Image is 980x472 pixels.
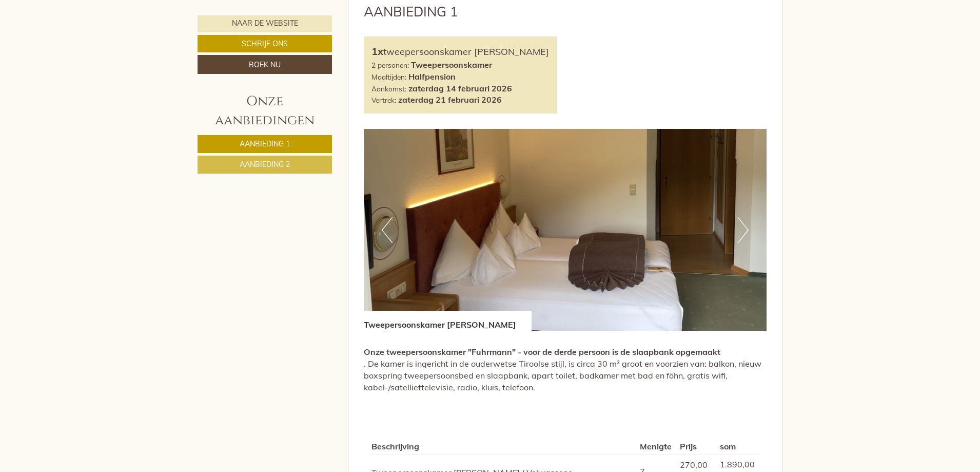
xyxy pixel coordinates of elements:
font: . De kamer is ingericht in de ouderwetse Tiroolse stijl, is circa 30 m² groot en voorzien van: ba... [364,358,761,392]
img: afbeelding [364,129,767,331]
font: Onze aanbiedingen [215,92,315,129]
font: Aankomst: [371,84,406,93]
a: Naar de website [198,15,332,32]
font: som [720,441,736,451]
font: zaterdag 14 februari 2026 [408,83,512,93]
font: Schrijf ons [242,39,288,48]
font: Aanbieding 2 [240,160,290,169]
button: Volgende [738,217,749,243]
font: Naar de website [232,19,298,28]
font: zaterdag 21 februari 2026 [398,95,502,105]
font: Aanbieding 1 [364,3,458,20]
font: Tweepersoonskamer [PERSON_NAME] [364,319,516,330]
font: Onze tweepersoonskamer "Fuhrmann" - voor de derde persoon is de slaapbank opgemaakt [364,347,720,357]
font: 2 personen: [371,61,409,69]
font: 1x [371,45,383,58]
font: Tweepersoonskamer [411,60,492,70]
button: Vorig [382,217,393,243]
font: Beschrijving [371,441,419,451]
font: Halfpension [408,71,456,82]
font: Aanbieding 1 [240,139,290,148]
font: Menigte [640,441,672,451]
font: Prijs [680,441,697,451]
font: Boek nu [249,60,281,69]
a: Schrijf ons [198,35,332,52]
a: Boek nu [198,55,332,73]
font: tweepersoonskamer [PERSON_NAME] [383,46,549,58]
font: Maaltijden: [371,72,406,81]
font: Vertrek: [371,96,396,104]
